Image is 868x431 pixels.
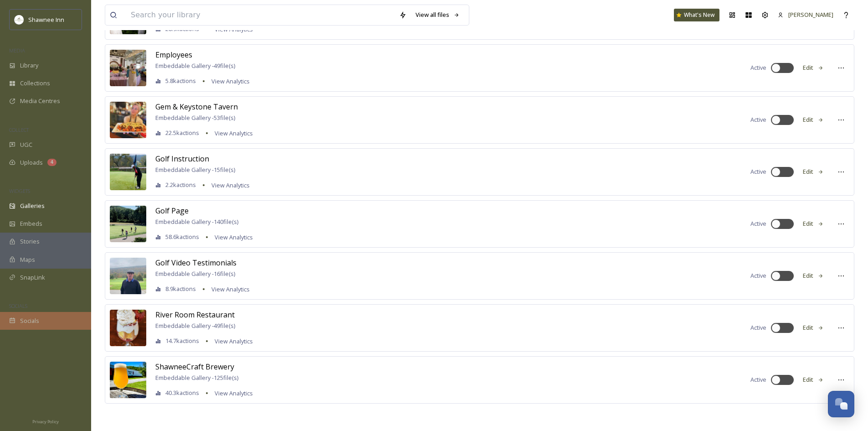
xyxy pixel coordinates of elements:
[210,388,253,399] a: View Analytics
[750,167,766,176] span: Active
[20,237,40,246] span: Stories
[210,336,253,347] a: View Analytics
[211,77,250,85] span: View Analytics
[155,270,235,278] span: Embeddable Gallery - 16 file(s)
[155,258,236,268] span: Golf Video Testimonials
[155,102,238,112] span: Gem & Keystone Tavern
[828,391,854,417] button: Open Chat
[110,310,146,346] img: d1415be5-cbdd-41df-963c-87fa608c5fc7.jpg
[215,233,253,241] span: View Analytics
[165,389,199,397] span: 40.3k actions
[210,232,253,243] a: View Analytics
[750,63,766,72] span: Active
[155,362,234,372] span: ShawneeCraft Brewery
[32,415,59,426] a: Privacy Policy
[110,154,146,190] img: e65869de-b574-4a9c-8dfd-6aa245315cec.jpg
[155,206,189,216] span: Golf Page
[47,159,56,166] div: 4
[32,419,59,425] span: Privacy Policy
[207,76,250,87] a: View Analytics
[20,61,38,70] span: Library
[165,285,196,293] span: 8.9k actions
[9,187,30,194] span: WIDGETS
[165,181,196,189] span: 2.2k actions
[155,114,235,122] span: Embeddable Gallery - 53 file(s)
[9,47,25,54] span: MEDIA
[215,389,253,397] span: View Analytics
[750,271,766,280] span: Active
[110,102,146,138] img: 17f891f0-4a0b-4ff0-906f-ac60427c297b.jpg
[211,285,250,293] span: View Analytics
[20,317,39,325] span: Socials
[110,206,146,242] img: abac44fd-67cb-4144-9edd-6bd60ebeb8c8.jpg
[155,374,238,382] span: Embeddable Gallery - 125 file(s)
[207,284,250,295] a: View Analytics
[798,163,828,181] button: Edit
[773,6,838,24] a: [PERSON_NAME]
[20,79,50,88] span: Collections
[210,128,253,139] a: View Analytics
[28,16,64,24] span: Shawnee Inn
[155,154,209,164] span: Golf Instruction
[20,140,32,149] span: UGC
[215,337,253,345] span: View Analytics
[155,166,235,174] span: Embeddable Gallery - 15 file(s)
[20,273,45,282] span: SnapLink
[798,371,828,389] button: Edit
[207,180,250,191] a: View Analytics
[750,219,766,228] span: Active
[110,258,146,294] img: 4fc4340a-36f3-4db2-afe1-78435b4a01a4.jpg
[750,375,766,384] span: Active
[165,129,199,137] span: 22.5k actions
[750,115,766,124] span: Active
[155,50,192,60] span: Employees
[15,15,24,24] img: shawnee-300x300.jpg
[165,337,199,345] span: 14.7k actions
[750,323,766,332] span: Active
[798,319,828,337] button: Edit
[165,77,196,85] span: 5.8k actions
[20,219,42,228] span: Embeds
[20,158,43,167] span: Uploads
[20,255,35,264] span: Maps
[110,50,146,86] img: abc51491-7384-45d1-83c6-89c705c58164.jpg
[155,310,235,320] span: River Room Restaurant
[20,202,45,210] span: Galleries
[20,97,60,105] span: Media Centres
[798,215,828,233] button: Edit
[110,362,146,398] img: b68b1702-8ce4-436d-9cdd-91cc6dde03be.jpg
[798,59,828,77] button: Edit
[215,129,253,137] span: View Analytics
[411,6,464,24] a: View all files
[155,218,238,226] span: Embeddable Gallery - 140 file(s)
[798,267,828,285] button: Edit
[9,126,29,133] span: COLLECT
[9,302,27,309] span: SOCIALS
[165,233,199,241] span: 58.6k actions
[155,322,235,330] span: Embeddable Gallery - 49 file(s)
[674,9,719,21] a: What's New
[798,111,828,129] button: Edit
[126,5,395,25] input: Search your library
[211,181,250,189] span: View Analytics
[155,62,235,70] span: Embeddable Gallery - 49 file(s)
[788,10,833,19] span: [PERSON_NAME]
